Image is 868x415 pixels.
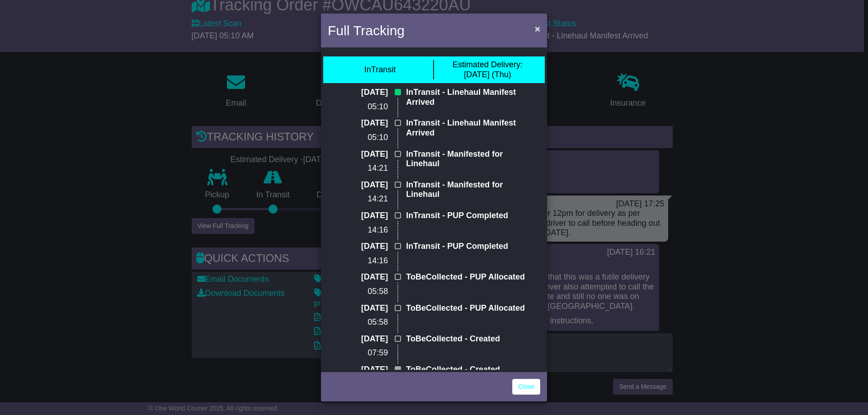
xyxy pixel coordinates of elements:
[406,118,527,138] p: InTransit - Linehaul Manifest Arrived
[453,60,523,79] div: [DATE] (Thu)
[406,365,527,375] p: ToBeCollected - Created
[535,23,540,34] span: ×
[406,272,527,282] p: ToBeCollected - PUP Allocated
[341,102,388,112] p: 05:10
[341,256,388,266] p: 14:16
[341,118,388,128] p: [DATE]
[406,334,527,344] p: ToBeCollected - Created
[341,163,388,173] p: 14:21
[406,303,527,313] p: ToBeCollected - PUP Allocated
[453,60,523,69] span: Estimated Delivery:
[341,194,388,204] p: 14:21
[530,19,545,38] button: Close
[341,180,388,190] p: [DATE]
[406,88,527,107] p: InTransit - Linehaul Manifest Arrived
[328,20,405,41] h4: Full Tracking
[406,211,527,221] p: InTransit - PUP Completed
[341,334,388,344] p: [DATE]
[341,365,388,375] p: [DATE]
[341,348,388,358] p: 07:59
[341,242,388,252] p: [DATE]
[341,272,388,282] p: [DATE]
[406,149,527,169] p: InTransit - Manifested for Linehaul
[341,211,388,221] p: [DATE]
[406,242,527,252] p: InTransit - PUP Completed
[341,225,388,235] p: 14:16
[341,317,388,327] p: 05:58
[341,133,388,143] p: 05:10
[341,88,388,98] p: [DATE]
[341,303,388,313] p: [DATE]
[341,149,388,159] p: [DATE]
[406,180,527,200] p: InTransit - Manifested for Linehaul
[364,65,396,75] div: InTransit
[341,287,388,297] p: 05:58
[512,379,540,395] a: Close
